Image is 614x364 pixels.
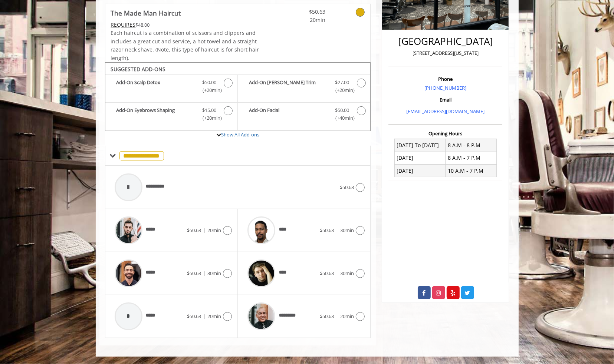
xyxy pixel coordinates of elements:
[111,21,136,28] span: This service needs some Advance to be paid before we block your appointment
[111,21,260,29] div: $48.00
[390,36,500,47] h2: [GEOGRAPHIC_DATA]
[340,227,354,234] span: 30min
[109,79,234,96] label: Add-On Scalp Detox
[340,270,354,277] span: 30min
[320,270,334,277] span: $50.63
[446,165,497,177] td: 10 A.M - 7 P.M
[336,270,338,277] span: |
[111,29,259,61] span: Each haircut is a combination of scissors and clippers and includes a great cut and service, a ho...
[242,79,367,96] label: Add-On Beard Trim
[336,227,338,234] span: |
[207,313,221,320] span: 20min
[388,131,502,136] h3: Opening Hours
[202,106,216,114] span: $15.00
[340,184,354,191] span: $50.63
[335,106,349,114] span: $50.00
[198,114,220,122] span: (+20min )
[446,152,497,164] td: 8 A.M - 7 P.M
[187,270,201,277] span: $50.63
[390,76,500,82] h3: Phone
[249,79,328,94] b: Add-On [PERSON_NAME] Trim
[203,270,206,277] span: |
[406,108,485,115] a: [EMAIL_ADDRESS][DOMAIN_NAME]
[390,49,500,57] p: [STREET_ADDRESS][US_STATE]
[340,313,354,320] span: 20min
[390,97,500,102] h3: Email
[202,79,216,86] span: $50.00
[394,139,446,152] td: [DATE] To [DATE]
[249,106,328,122] b: Add-On Facial
[187,313,201,320] span: $50.63
[331,86,353,94] span: (+20min )
[394,165,446,177] td: [DATE]
[116,106,195,122] b: Add-On Eyebrows Shaping
[394,152,446,164] td: [DATE]
[105,62,371,131] div: The Made Man Haircut Add-onS
[320,227,334,234] span: $50.63
[282,8,326,16] span: $50.63
[446,139,497,152] td: 8 A.M - 8 P.M
[282,16,326,24] span: 20min
[242,106,367,124] label: Add-On Facial
[203,313,206,320] span: |
[207,227,221,234] span: 20min
[203,227,206,234] span: |
[109,106,234,124] label: Add-On Eyebrows Shaping
[207,270,221,277] span: 30min
[336,313,338,320] span: |
[198,86,220,94] span: (+20min )
[221,131,259,138] a: Show All Add-ons
[187,227,201,234] span: $50.63
[116,79,195,94] b: Add-On Scalp Detox
[111,66,166,73] b: SUGGESTED ADD-ONS
[320,313,334,320] span: $50.63
[111,8,181,18] b: The Made Man Haircut
[331,114,353,122] span: (+40min )
[335,79,349,86] span: $27.00
[424,85,466,91] a: [PHONE_NUMBER]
